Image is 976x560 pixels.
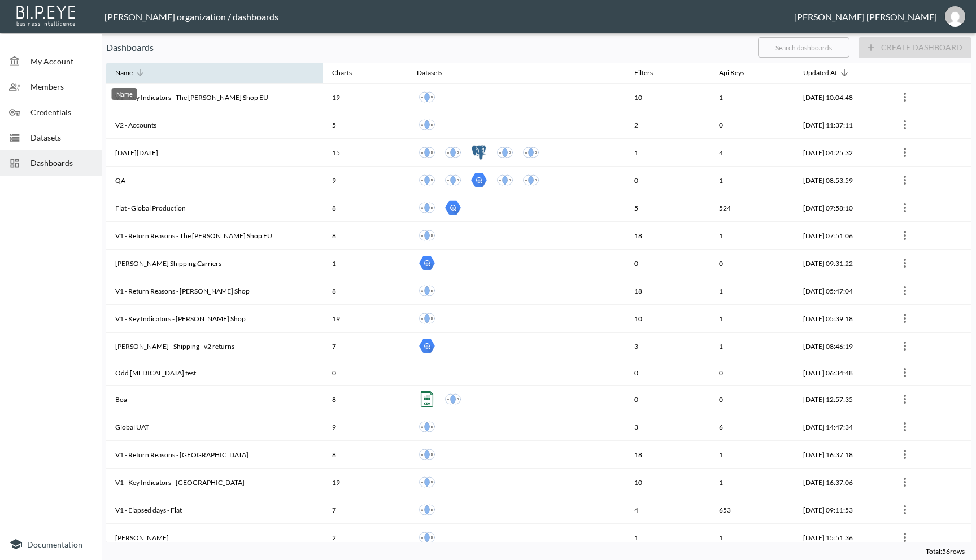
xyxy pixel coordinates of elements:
[710,524,795,552] th: 1
[443,142,463,163] a: Protect Orders Flat v2
[887,139,971,167] th: {"type":{"isMobxInjector":true,"displayName":"inject-with-userStore-stripeStore-dashboardsStore(O...
[323,222,408,250] th: 8
[30,55,93,67] span: My Account
[419,474,435,490] img: inner join icon
[408,333,625,360] th: {"type":"div","key":null,"ref":null,"props":{"style":{"display":"flex","gap":10},"children":[{"ty...
[471,145,487,160] img: postgres icon
[719,66,744,80] div: Api Keys
[803,66,852,80] span: Updated At
[710,167,795,194] th: 1
[417,308,437,329] a: Frankie - Returns Flat - v1
[323,524,408,552] th: 2
[443,198,463,218] a: Global - prod - Checkout-Conversion
[445,200,461,216] img: big query icon
[106,333,323,360] th: Barkia - James - Shipping - v2 returns
[625,167,710,194] th: 0
[794,386,887,413] th: 2025-08-28, 12:57:35
[887,333,971,360] th: {"type":{"isMobxInjector":true,"displayName":"inject-with-userStore-stripeStore-dashboardsStore(O...
[106,469,323,496] th: V1 - Key Indicators - Tala UK
[408,524,625,552] th: {"type":"div","key":null,"ref":null,"props":{"style":{"display":"flex","gap":10},"children":[{"ty...
[419,310,435,326] img: inner join icon
[323,277,408,305] th: 8
[495,170,515,190] a: Tala UK - returned items - v1
[896,309,914,327] button: more
[710,360,795,386] th: 0
[106,386,323,413] th: Boa
[710,222,795,250] th: 1
[419,283,435,299] img: inner join icon
[896,445,914,463] button: more
[417,225,437,246] a: The Frankie Shop EU - returned items - v1
[106,84,323,111] th: V1 - Key Indicators - The Frankie Shop EU
[417,87,437,107] a: The Frankie Shop EU - Returns Flat - v1
[625,333,710,360] th: 3
[419,89,435,105] img: inner join icon
[408,441,625,469] th: {"type":"div","key":null,"ref":null,"props":{"style":{"display":"flex","gap":10},"children":[{"ty...
[625,277,710,305] th: 18
[419,447,435,462] img: inner join icon
[419,117,435,133] img: inner join icon
[408,167,625,194] th: {"type":"div","key":null,"ref":null,"props":{"style":{"display":"flex","gap":10},"children":[{"ty...
[419,391,435,407] img: csv icon
[710,111,795,139] th: 0
[106,111,323,139] th: V2 - Accounts
[887,386,971,413] th: {"type":{"isMobxInjector":true,"displayName":"inject-with-userStore-stripeStore-dashboardsStore(O...
[896,528,914,546] button: more
[417,472,437,492] a: Tala UK - Returns Flat - v1
[710,194,795,222] th: 524
[794,139,887,167] th: 2025-09-18, 04:25:32
[896,364,914,382] button: more
[30,157,93,169] span: Dashboards
[30,132,93,143] span: Datasets
[445,172,461,188] img: inner join icon
[323,139,408,167] th: 15
[106,41,749,54] p: Dashboards
[625,139,710,167] th: 1
[323,333,408,360] th: 7
[115,66,147,80] span: Name
[106,167,323,194] th: QA
[794,413,887,441] th: 2025-08-27, 14:47:34
[896,199,914,217] button: more
[417,336,437,356] a: Barkia - V2 - Returns - Shipping
[408,305,625,333] th: {"type":"div","key":null,"ref":null,"props":{"style":{"display":"flex","gap":10},"children":[{"ty...
[896,501,914,519] button: more
[106,250,323,277] th: Ana Shipping Carriers
[859,37,971,58] span: Your plan has reached to its limit
[469,142,489,163] a: Protect v1 black friday
[497,145,513,160] img: inner join icon
[419,338,435,354] img: big query icon
[710,277,795,305] th: 1
[758,33,849,62] input: Search dashboards
[323,360,408,386] th: 0
[419,145,435,160] img: inner join icon
[14,3,79,28] img: bipeye-logo
[887,277,971,305] th: {"type":{"isMobxInjector":true,"displayName":"inject-with-userStore-stripeStore-dashboardsStore(O...
[710,496,795,524] th: 653
[710,333,795,360] th: 1
[408,469,625,496] th: {"type":"div","key":null,"ref":null,"props":{"style":{"display":"flex","gap":10},"children":[{"ty...
[408,250,625,277] th: {"type":"div","key":null,"ref":null,"props":{"style":{"display":"flex","gap":10},"children":[{"ty...
[794,360,887,386] th: 2025-09-01, 06:34:48
[887,360,971,386] th: {"type":{"isMobxInjector":true,"displayName":"inject-with-userStore-stripeStore-dashboardsStore(O...
[710,441,795,469] th: 1
[625,111,710,139] th: 2
[794,441,887,469] th: 2025-08-26, 16:37:18
[625,194,710,222] th: 5
[419,419,435,435] img: inner join icon
[887,222,971,250] th: {"type":{"isMobxInjector":true,"displayName":"inject-with-userStore-stripeStore-dashboardsStore(O...
[896,337,914,355] button: more
[896,282,914,300] button: more
[408,194,625,222] th: {"type":"div","key":null,"ref":null,"props":{"style":{"display":"flex","gap":10},"children":[{"ty...
[417,253,437,273] a: Ana Shipping carriers
[9,537,93,551] a: Documentation
[106,360,323,386] th: Odd Muse test
[106,441,323,469] th: V1 - Return Reasons - Tala UK
[794,305,887,333] th: 2025-09-04, 05:39:18
[323,250,408,277] th: 1
[106,194,323,222] th: Flat - Global Production
[794,11,937,22] div: [PERSON_NAME] [PERSON_NAME]
[471,172,487,188] img: big query icon
[417,115,437,135] a: Returns v2 - accounts
[625,305,710,333] th: 10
